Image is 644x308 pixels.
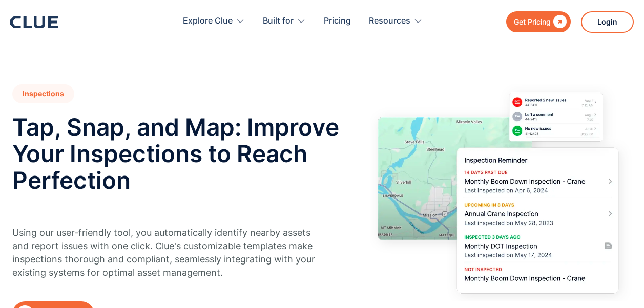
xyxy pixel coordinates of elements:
[12,84,74,103] h1: Inspections
[324,5,351,37] a: Pricing
[183,5,233,37] div: Explore Clue
[12,226,322,279] p: Using our user-friendly tool, you automatically identify nearby assets and report issues with one...
[263,5,306,37] div: Built for
[551,15,567,28] div: 
[263,5,294,37] div: Built for
[183,5,245,37] div: Explore Clue
[581,11,634,33] a: Login
[369,5,423,37] div: Resources
[514,15,551,28] div: Get Pricing
[369,5,410,37] div: Resources
[506,11,571,32] a: Get Pricing
[370,84,632,301] img: Tap, Snap, and Map: Improve Your Inspections to Reach Perfection
[12,114,343,193] h2: Tap, Snap, and Map: Improve Your Inspections to Reach Perfection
